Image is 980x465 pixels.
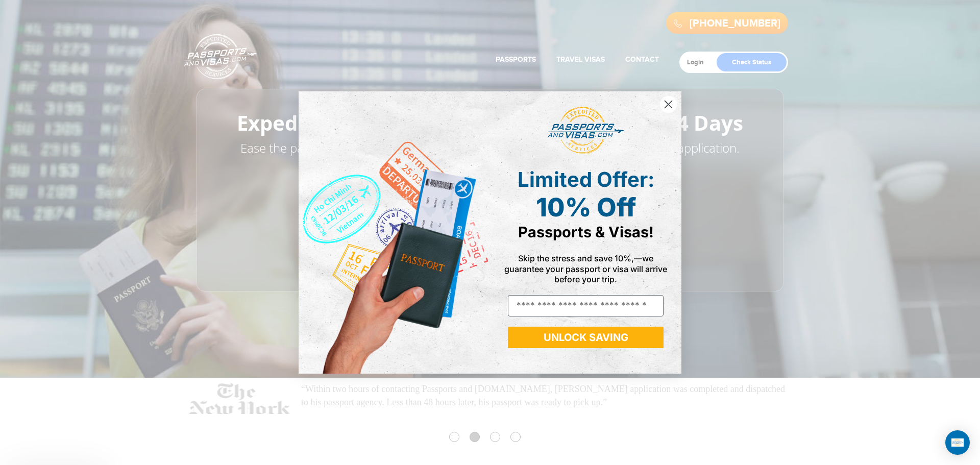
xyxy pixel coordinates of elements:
[518,167,654,192] span: Limited Offer:
[945,430,970,455] div: Open Intercom Messenger
[536,192,636,223] span: 10% Off
[548,107,624,155] img: passports and visas
[299,91,490,374] img: de9cda0d-0715-46ca-9a25-073762a91ba7.png
[504,253,667,284] span: Skip the stress and save 10%,—we guarantee your passport or visa will arrive before your trip.
[508,327,664,348] button: UNLOCK SAVING
[659,95,677,113] button: Close dialog
[518,223,654,241] span: Passports & Visas!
